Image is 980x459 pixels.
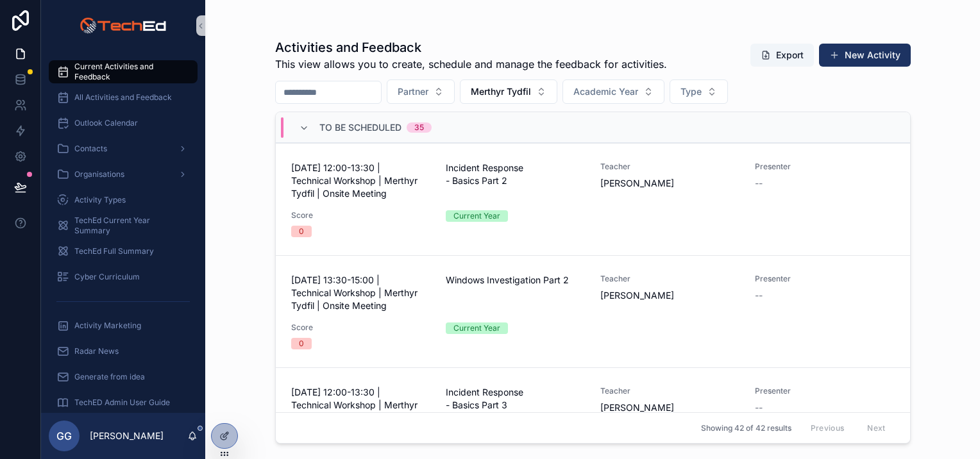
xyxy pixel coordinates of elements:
span: TechEd Full Summary [74,246,154,256]
a: Contacts [49,137,198,160]
span: -- [755,177,763,190]
span: Academic Year [573,85,638,98]
span: Generate from idea [74,372,145,382]
a: TechEd Full Summary [49,240,198,263]
a: Outlook Calendar [49,112,198,135]
a: TechEd Current Year Summary [49,214,198,237]
span: -- [755,401,763,414]
span: Presenter [755,386,894,396]
span: Current Activities and Feedback [74,62,185,82]
a: Radar News [49,340,198,363]
span: Score [291,210,430,221]
span: Incident Response - Basics Part 2 [446,162,585,187]
div: 35 [414,122,424,133]
div: 0 [299,338,304,349]
span: [PERSON_NAME] [600,401,739,414]
a: Organisations [49,163,198,186]
span: [DATE] 12:00-13:30 | Technical Workshop | Merthyr Tydfil | Onsite Meeting [291,162,430,200]
span: Teacher [600,274,739,284]
div: 0 [299,226,304,237]
span: Type [680,85,702,98]
span: To Be Scheduled [319,121,401,134]
span: [PERSON_NAME] [600,177,739,190]
span: Presenter [755,274,894,284]
div: scrollable content [41,51,205,413]
a: Generate from idea [49,365,198,388]
span: All Activities and Feedback [74,92,172,103]
span: -- [755,289,763,302]
span: This view allows you to create, schedule and manage the feedback for activities. [275,56,667,72]
button: New Activity [819,44,911,67]
span: GG [56,428,72,444]
button: Select Button [562,79,664,104]
a: [DATE] 13:30-15:00 | Technical Workshop | Merthyr Tydfil | Onsite MeetingWindows Investigation Pa... [276,255,910,367]
span: Presenter [755,162,894,172]
p: [PERSON_NAME] [90,430,164,442]
button: Export [750,44,814,67]
span: [DATE] 12:00-13:30 | Technical Workshop | Merthyr Tydfil | Onsite Meeting [291,386,430,424]
a: Current Activities and Feedback [49,60,198,83]
div: Current Year [453,322,500,334]
div: Current Year [453,210,500,222]
span: Activity Types [74,195,126,205]
span: [PERSON_NAME] [600,289,739,302]
span: Organisations [74,169,124,179]
a: [DATE] 12:00-13:30 | Technical Workshop | Merthyr Tydfil | Onsite MeetingIncident Response - Basi... [276,143,910,255]
span: Incident Response - Basics Part 3 [446,386,585,412]
span: Cyber Curriculum [74,272,140,282]
h1: Activities and Feedback [275,38,667,56]
a: Cyber Curriculum [49,265,198,288]
span: Radar News [74,346,119,356]
button: Select Button [460,79,557,104]
a: TechED Admin User Guide [49,391,198,414]
span: Partner [398,85,428,98]
span: Activity Marketing [74,321,141,331]
span: [DATE] 13:30-15:00 | Technical Workshop | Merthyr Tydfil | Onsite Meeting [291,274,430,312]
span: Score [291,322,430,333]
button: Select Button [387,79,455,104]
span: Showing 42 of 42 results [701,423,791,433]
span: Outlook Calendar [74,118,138,128]
span: Teacher [600,386,739,396]
span: Merthyr Tydfil [471,85,531,98]
a: All Activities and Feedback [49,86,198,109]
button: Select Button [670,79,728,104]
a: Activity Types [49,188,198,212]
span: Windows Investigation Part 2 [446,274,585,287]
span: Teacher [600,162,739,172]
img: App logo [80,15,166,36]
span: Contacts [74,144,107,154]
span: TechED Admin User Guide [74,397,170,408]
span: TechEd Current Year Summary [74,215,185,236]
a: Activity Marketing [49,314,198,337]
